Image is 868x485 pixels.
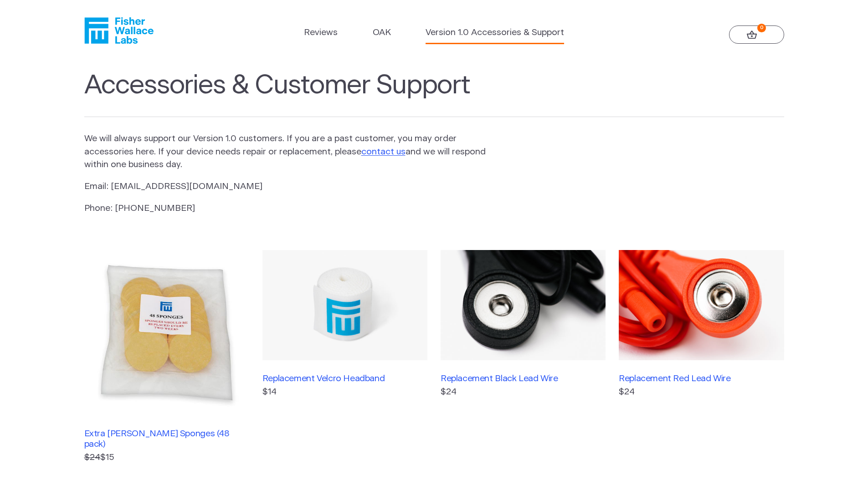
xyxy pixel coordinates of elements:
[619,373,784,384] h3: Replacement Red Lead Wire
[84,453,100,462] s: $24
[757,24,766,32] strong: 0
[262,250,427,464] a: Replacement Velcro Headband$14
[426,26,564,40] a: Version 1.0 Accessories & Support
[729,26,784,44] a: 0
[441,373,606,384] h3: Replacement Black Lead Wire
[262,386,427,399] p: $14
[619,250,784,464] a: Replacement Red Lead Wire$24
[304,26,338,40] a: Reviews
[84,70,784,117] h1: Accessories & Customer Support
[441,250,606,464] a: Replacement Black Lead Wire$24
[262,373,427,384] h3: Replacement Velcro Headband
[262,250,427,360] img: Replacement Velcro Headband
[441,386,606,399] p: $24
[361,148,406,156] a: contact us
[619,386,784,399] p: $24
[441,250,606,360] img: Replacement Black Lead Wire
[84,202,487,215] p: Phone: [PHONE_NUMBER]
[84,180,487,194] p: Email: [EMAIL_ADDRESS][DOMAIN_NAME]
[84,133,487,172] p: We will always support our Version 1.0 customers. If you are a past customer, you may order acces...
[84,250,249,464] a: Extra [PERSON_NAME] Sponges (48 pack) $24$15
[373,26,391,40] a: OAK
[84,250,249,415] img: Extra Fisher Wallace Sponges (48 pack)
[84,451,249,465] p: $15
[619,250,784,360] img: Replacement Red Lead Wire
[84,17,154,44] a: Fisher Wallace
[84,429,249,449] h3: Extra [PERSON_NAME] Sponges (48 pack)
